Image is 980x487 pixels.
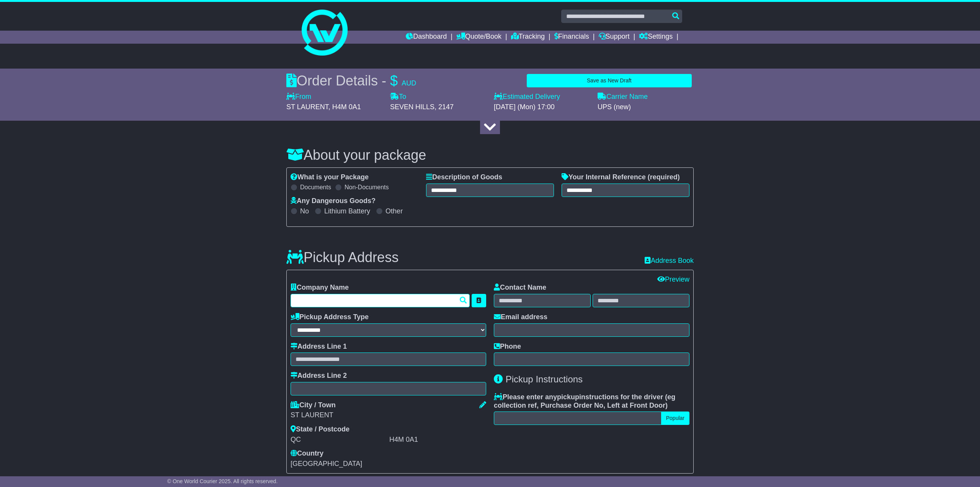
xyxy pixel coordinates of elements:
label: To [390,93,406,101]
span: $ [390,73,398,89]
span: SEVEN HILLS [390,103,434,111]
label: City / Town [291,401,336,410]
div: QC [291,436,387,444]
span: © One World Courier 2025. All rights reserved. [167,478,278,484]
label: Contact Name [494,284,546,292]
label: Please enter any instructions for the driver ( ) [494,393,689,410]
label: Company Name [291,284,349,292]
h3: About your package [286,148,694,163]
a: Settings [639,31,673,44]
div: UPS (new) [598,103,694,112]
a: Dashboard [406,31,447,44]
label: Address Line 1 [291,343,347,351]
label: Lithium Battery [324,207,370,216]
label: Any Dangerous Goods? [291,197,376,205]
label: No [300,207,309,216]
span: AUD [402,79,416,87]
a: Support [599,31,630,44]
label: What is your Package [291,173,369,182]
a: Tracking [511,31,545,44]
label: Phone [494,343,521,351]
span: ST LAURENT [286,103,328,111]
h3: Pickup Address [286,250,399,265]
label: From [286,93,311,101]
div: H4M 0A1 [389,436,486,444]
label: Carrier Name [598,93,648,101]
span: Pickup Instructions [506,374,583,384]
span: , H4M 0A1 [328,103,361,111]
label: State / Postcode [291,425,350,434]
label: Your Internal Reference (required) [562,173,680,182]
label: Pickup Address Type [291,313,369,321]
label: Documents [300,184,331,191]
div: Order Details - [286,72,416,89]
label: Other [385,207,403,216]
span: eg collection ref, Purchase Order No, Left at Front Door [494,393,675,409]
span: pickup [557,393,579,401]
label: Country [291,449,323,458]
a: Quote/Book [456,31,501,44]
label: Description of Goods [426,173,502,182]
label: Estimated Delivery [494,93,590,101]
label: Non-Documents [345,184,389,191]
label: Address Line 2 [291,372,347,380]
button: Save as New Draft [527,74,692,87]
div: ST LAURENT [291,411,486,420]
a: Preview [657,275,689,283]
label: Email address [494,313,547,321]
a: Financials [554,31,589,44]
button: Popular [661,412,689,425]
span: , 2147 [434,103,454,111]
span: [GEOGRAPHIC_DATA] [291,460,362,467]
div: [DATE] (Mon) 17:00 [494,103,590,112]
a: Address Book [645,257,694,265]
